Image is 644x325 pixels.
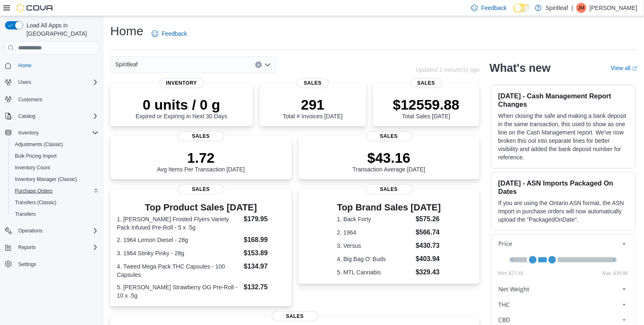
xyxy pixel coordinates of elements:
svg: External link [632,66,637,71]
div: Jessica M [576,3,586,13]
span: Inventory Count [12,163,99,173]
span: Inventory Manager (Classic) [12,174,99,184]
span: Load All Apps in [GEOGRAPHIC_DATA] [23,21,99,38]
dd: $329.43 [416,267,441,277]
a: Settings [15,259,39,269]
button: Home [2,59,102,71]
span: Inventory [160,78,204,88]
nav: Complex example [5,56,99,292]
span: Customers [18,96,42,103]
img: Cova [17,4,54,12]
button: Transfers [8,208,102,220]
h3: Top Product Sales [DATE] [117,203,285,213]
span: Sales [178,184,224,194]
span: Inventory Manager (Classic) [15,176,77,183]
p: If you are using the Ontario ASN format, the ASN Import in purchase orders will now automatically... [498,199,629,224]
dt: 3. Versus [337,242,412,250]
dt: 5. MTL Cannabis [337,268,412,276]
dd: $575.26 [416,214,441,224]
span: Feedback [162,29,187,38]
span: Transfers [12,209,99,219]
button: Purchase Orders [8,185,102,197]
button: Transfers (Classic) [8,197,102,208]
span: Inventory [15,128,99,138]
span: Bulk Pricing Import [15,153,57,159]
p: | [571,3,573,13]
button: Inventory Manager (Classic) [8,173,102,185]
button: Catalog [15,111,39,121]
dt: 1. [PERSON_NAME] Frosted Flyers Variety Pack Infused Pre-Roll - 5 x .5g [117,215,240,232]
p: Spiritleaf [546,3,568,13]
h1: Home [110,23,143,39]
p: 291 [283,96,342,113]
span: Inventory [18,130,39,136]
a: Bulk Pricing Import [12,151,60,161]
span: Catalog [18,113,35,120]
button: Adjustments (Classic) [8,139,102,150]
h3: [DATE] - ASN Imports Packaged On Dates [498,179,629,195]
span: Reports [18,244,36,251]
h2: What's new [489,61,550,75]
p: Updated 1 minute(s) ago [416,66,479,73]
button: Customers [2,93,102,105]
a: Purchase Orders [12,186,56,196]
a: Inventory Manager (Classic) [12,174,80,184]
dd: $566.74 [416,227,441,237]
span: Adjustments (Classic) [15,141,63,148]
span: Transfers (Classic) [15,199,56,206]
span: Users [15,77,99,87]
span: Transfers (Classic) [12,198,99,208]
input: Dark Mode [513,4,531,12]
span: Transfers [15,211,36,217]
span: Sales [410,78,442,88]
a: View allExternal link [611,65,637,71]
button: Bulk Pricing Import [8,150,102,162]
button: Operations [2,225,102,237]
button: Open list of options [264,61,271,68]
div: Transaction Average [DATE] [353,149,426,173]
span: Home [15,60,99,71]
span: Bulk Pricing Import [12,151,99,161]
button: Reports [2,242,102,253]
span: Inventory Count [15,164,50,171]
a: Transfers (Classic) [12,198,60,208]
p: 1.72 [157,149,245,166]
dt: 2. 1964 Lemon Diesel - 28g [117,236,240,244]
dd: $134.97 [244,261,285,271]
dt: 3. 1964 Stinky Pinky - 28g [117,249,240,257]
button: Settings [2,258,102,270]
a: Inventory Count [12,163,53,173]
dd: $168.99 [244,235,285,245]
span: Dark Mode [513,12,514,13]
span: Sales [366,184,412,194]
button: Catalog [2,110,102,122]
p: [PERSON_NAME] [590,3,637,13]
span: Purchase Orders [15,188,53,194]
span: Home [18,62,31,69]
a: Adjustments (Classic) [12,139,66,149]
span: Sales [297,78,329,88]
span: Spiritleaf [115,59,138,69]
span: JM [578,3,585,13]
dd: $132.75 [244,282,285,292]
p: $43.16 [353,149,426,166]
span: Settings [18,261,36,268]
dt: 4. Big Bag O' Buds [337,255,412,263]
button: Inventory [2,127,102,139]
span: Sales [366,131,412,141]
span: Feedback [481,4,506,12]
span: Catalog [15,111,99,121]
button: Inventory [15,128,42,138]
div: Total Sales [DATE] [393,96,460,120]
a: Feedback [148,25,190,42]
span: Sales [272,311,318,321]
span: Adjustments (Classic) [12,139,99,149]
span: Operations [18,227,43,234]
p: When closing the safe and making a bank deposit in the same transaction, this used to show as one... [498,112,629,161]
a: Home [15,61,35,71]
a: Customers [15,95,46,105]
span: Customers [15,94,99,104]
dt: 2. 1964 [337,228,412,237]
button: Reports [15,242,39,252]
button: Clear input [255,61,262,68]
